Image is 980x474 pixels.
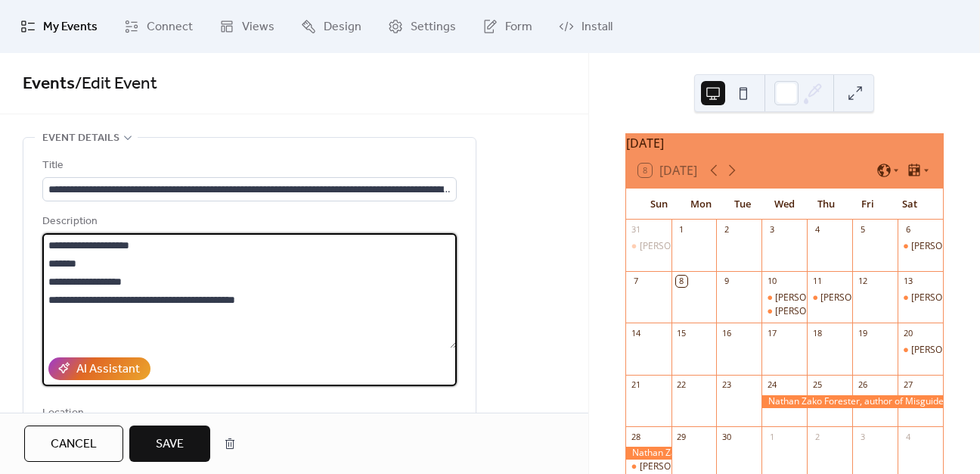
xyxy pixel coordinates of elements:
div: 2 [811,431,823,442]
span: Form [505,18,532,36]
div: Wed [764,189,805,220]
div: 8 [676,276,687,287]
div: 27 [902,379,913,391]
span: / Edit Event [75,67,157,101]
div: [PERSON_NAME], author of Dissension: A Disagreement that Leads to Discord [640,460,967,473]
div: Linda Lee Cermak Kocan, author of Harvesting Memories [807,292,852,304]
div: 9 [721,276,732,287]
span: My Events [43,18,98,36]
div: Title [42,157,454,175]
button: Save [129,426,210,462]
div: 4 [902,431,913,442]
span: Save [156,435,184,454]
div: Location [42,404,454,423]
div: AI Assistant [76,360,140,379]
div: Falia Koppe, author of Sisterhood Eternal [626,240,671,253]
div: 28 [631,431,642,442]
div: 16 [721,327,732,338]
div: Tue [721,189,763,220]
div: 1 [676,224,687,235]
div: 12 [857,276,868,287]
div: 2 [721,224,732,235]
div: 23 [721,379,732,391]
div: 11 [811,276,823,287]
div: 10 [766,276,777,287]
div: 7 [631,276,642,287]
button: Cancel [24,426,123,462]
a: My Events [9,6,109,47]
div: Cheryl Williams, author of A Lesson a Day: A Child’s Way and More! [898,292,943,304]
div: 1 [766,431,777,442]
div: Mon [680,189,721,220]
span: Connect [147,18,193,36]
div: 29 [676,431,687,442]
span: Install [581,18,612,36]
div: [PERSON_NAME], author of Sisterhood Eternal [640,240,834,253]
div: Fri [847,189,889,220]
div: 3 [766,224,777,235]
a: Views [208,6,286,47]
div: 30 [721,431,732,442]
div: 15 [676,327,687,338]
div: Falia Koppe, author of Sisterhood Eternal [898,240,943,253]
button: AI Assistant [48,357,150,380]
span: Design [324,18,361,36]
span: Views [242,18,274,36]
div: Sat [889,189,931,220]
div: 21 [631,379,642,391]
div: 20 [902,327,913,338]
span: Cancel [51,435,97,454]
div: 18 [811,327,823,338]
div: Sun [638,189,680,220]
div: 3 [857,431,868,442]
div: Nathan Zako Forester, author of Misguided: Book One Of The Memories Trilogy [761,395,943,408]
div: Marisa Catanzaro, author of The Next Generation: Authentic Italian Cooking [898,344,943,357]
a: Connect [113,6,204,47]
div: 24 [766,379,777,391]
span: Event details [42,129,119,148]
div: Rodney Phillips, author of Dissension: A Disagreement that Leads to Discord [626,460,671,473]
div: Theodore J. King and T. Gavin King, authors of Cowboy Bethlehem [761,292,807,304]
a: Settings [377,6,467,47]
div: 22 [676,379,687,391]
div: 6 [902,224,913,235]
a: Design [290,6,373,47]
div: 14 [631,327,642,338]
div: 25 [811,379,823,391]
div: 5 [857,224,868,235]
div: 26 [857,379,868,391]
a: Install [547,6,624,47]
div: 17 [766,327,777,338]
div: 19 [857,327,868,338]
div: Description [42,213,454,231]
div: 4 [811,224,823,235]
a: Form [471,6,544,47]
div: Nathan Zako Forester, author of Misguided: Book One Of The Memories Trilogy [626,447,671,460]
a: Events [23,67,75,101]
span: Settings [411,18,456,36]
div: Thu [805,189,847,220]
div: 13 [902,276,913,287]
div: [DATE] [626,134,943,152]
div: Leonard J. Lehrman, author of Continuator: The Autobiography of a Socially-Conscious, Cosmopolita... [761,305,807,318]
div: 31 [631,224,642,235]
